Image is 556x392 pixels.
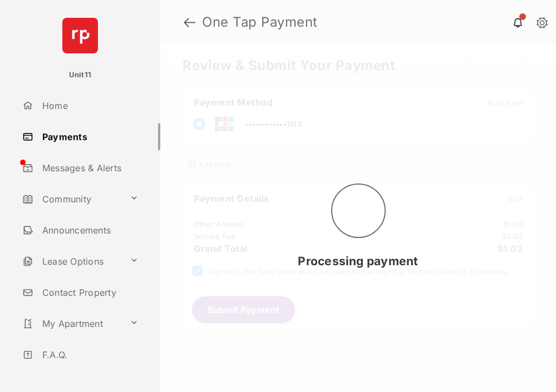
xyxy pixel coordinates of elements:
a: F.A.Q. [18,341,160,368]
a: Payments [18,123,160,150]
img: svg+xml;base64,PHN2ZyB4bWxucz0iaHR0cDovL3d3dy53My5vcmcvMjAwMC9zdmciIHdpZHRoPSI2NCIgaGVpZ2h0PSI2NC... [62,18,98,53]
a: Home [18,92,160,119]
a: My Apartment [18,310,125,337]
a: Announcements [18,217,160,244]
a: Lease Options [18,248,125,275]
a: Community [18,186,125,212]
a: Contact Property [18,279,160,306]
a: Messages & Alerts [18,155,160,181]
strong: One Tap Payment [202,16,538,29]
span: Processing payment [298,254,418,268]
p: Unit11 [69,70,92,81]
